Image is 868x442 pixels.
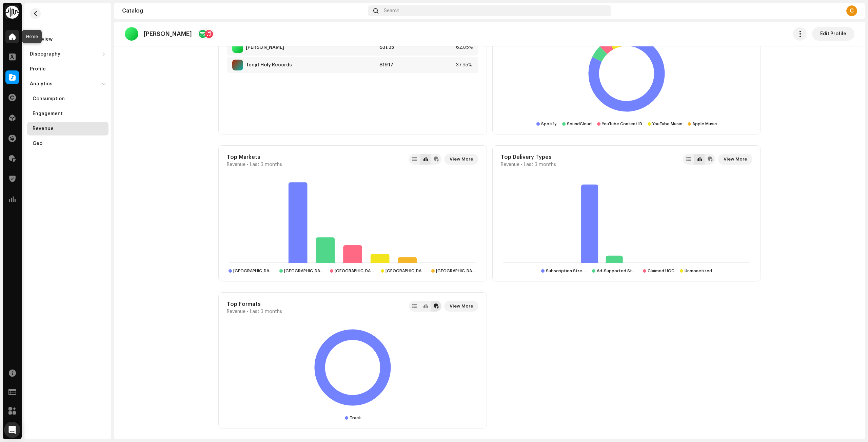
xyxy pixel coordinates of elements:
div: Analytics [30,81,53,87]
re-m-nav-item: Geo [27,137,108,150]
div: Top Markets [227,154,282,161]
div: Discography [30,51,60,57]
span: • [247,162,249,167]
div: Subscription Streaming [546,268,587,274]
div: Apple Music [692,121,717,127]
div: YouTube Music [652,121,682,127]
span: Last 3 months [250,309,282,314]
span: Revenue [227,309,245,314]
span: Last 3 months [524,162,556,167]
div: Overview [30,37,53,42]
div: United Kingdom [335,268,375,274]
div: Spotify [541,121,557,127]
button: View More [444,301,478,312]
re-m-nav-item: Consumption [27,92,108,106]
div: Canada [436,268,477,274]
span: View More [450,299,473,313]
div: Consumption [33,96,65,102]
div: Claimed UGC [648,268,674,274]
span: Search [384,8,399,14]
span: Last 3 months [250,162,282,167]
span: Edit Profile [820,27,846,41]
div: Unmonetized [685,268,712,274]
p: [PERSON_NAME] [144,30,192,38]
div: Catalog [122,8,365,14]
button: View More [444,154,478,165]
span: • [247,309,249,314]
div: Profile [30,66,46,72]
div: YouTube Content ID [602,121,642,127]
div: C [846,5,857,16]
div: Milo Korbenski [246,45,284,50]
div: Top Formats [227,301,282,308]
button: View More [718,154,752,165]
div: Germany [284,268,325,274]
re-m-nav-item: Engagement [27,107,108,121]
div: Revenue [33,126,54,131]
span: View More [724,152,747,166]
div: $19.17 [379,62,453,68]
div: Top Delivery Types [501,154,556,161]
div: 62.05% [456,45,473,50]
div: $31.35 [379,45,453,50]
div: Open Intercom Messenger [4,422,20,438]
span: Revenue [227,162,245,167]
div: SoundCloud [567,121,592,127]
span: View More [450,152,473,166]
div: United States of America [233,268,274,274]
re-m-nav-item: Overview [27,33,108,46]
div: Track [350,415,361,421]
div: Poland [386,268,426,274]
img: 0f74c21f-6d1c-4dbc-9196-dbddad53419e [5,5,19,19]
re-m-nav-item: Profile [27,62,108,76]
re-m-nav-dropdown: Discography [27,47,108,61]
re-m-nav-item: Revenue [27,122,108,135]
div: Ad-Supported Streaming [597,268,637,274]
div: 37.95% [456,62,473,68]
re-m-nav-dropdown: Analytics [27,77,108,150]
button: Edit Profile [812,27,854,41]
span: • [521,162,522,167]
span: Revenue [501,162,519,167]
div: Geo [33,141,42,146]
div: Tenjit Holy Records [246,62,292,68]
div: Engagement [33,111,63,117]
